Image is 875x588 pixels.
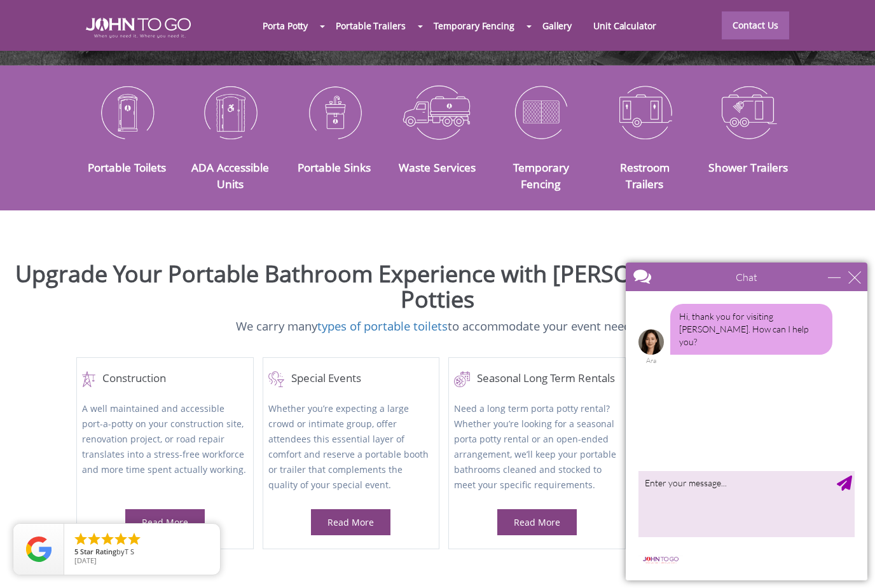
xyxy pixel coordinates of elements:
[620,160,670,191] a: Restroom Trailers
[317,318,448,334] a: types of portable toilets
[327,516,374,528] a: Read More
[602,79,687,145] img: Restroom-Trailers-icon_N.png
[454,401,619,495] p: Need a long term porta potty rental? Whether you’re looking for a seasonal porta potty rental or ...
[325,12,416,39] a: Portable Trailers
[10,261,865,311] h2: Upgrade Your Portable Bathroom Experience with [PERSON_NAME] to Go Porta Potties
[396,79,480,145] img: Waste-Services-icon_N.png
[706,79,790,145] img: Shower-Trailers-icon_N.png
[74,547,78,556] span: 5
[86,18,191,38] img: JOHN to go
[82,401,247,495] p: A well maintained and accessible port-a-potty on your construction site, renovation project, or r...
[268,401,434,495] p: Whether you’re expecting a large crowd or intimate group, offer attendees this essential layer of...
[142,516,188,528] a: Read More
[618,255,875,588] iframe: Live Chat Box
[708,160,788,175] a: Shower Trailers
[86,531,102,547] li: 
[514,516,560,528] a: Read More
[292,79,376,145] img: Portable-Sinks-icon_N.png
[74,548,210,557] span: by
[582,12,667,39] a: Unit Calculator
[85,79,169,145] img: Portable-Toilets-icon_N.png
[10,318,865,335] p: We carry many to accommodate your event needs.
[82,371,247,387] a: Construction
[188,79,273,145] img: ADA-Accessible-Units-icon_N.png
[454,371,619,387] a: Seasonal Long Term Rentals
[298,160,371,175] a: Portable Sinks
[74,556,97,565] span: [DATE]
[252,12,319,39] a: Porta Potty
[125,547,134,556] span: T S
[113,531,128,547] li: 
[722,11,789,39] a: Contact Us
[80,547,116,556] span: Star Rating
[513,160,569,191] a: Temporary Fencing
[532,12,582,39] a: Gallery
[399,160,476,175] a: Waste Services
[100,531,115,547] li: 
[26,537,52,562] img: Review Rating
[268,371,434,387] a: Special Events
[499,79,583,145] img: Temporary-Fencing-cion_N.png
[88,160,166,175] a: Portable Toilets
[127,531,142,547] li: 
[191,160,269,191] a: ADA Accessible Units
[73,531,88,547] li: 
[423,12,525,39] a: Temporary Fencing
